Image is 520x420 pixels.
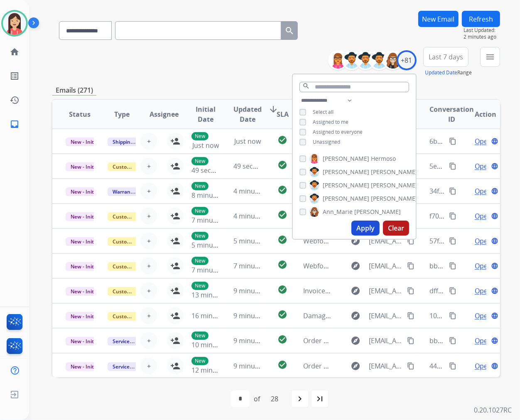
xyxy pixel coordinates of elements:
span: + [147,336,151,346]
mat-icon: explore [351,286,361,296]
button: + [140,358,157,374]
mat-icon: explore [351,361,361,371]
span: Order 571f3cea-677a-49fa-b77f-2a359803a0e9 [304,361,447,371]
span: + [147,311,151,321]
span: Updated Date [233,104,262,124]
span: 13 minutes ago [191,290,240,300]
p: New [191,132,208,140]
span: New - Initial [66,312,104,321]
mat-icon: language [491,287,498,295]
span: Just now [192,141,219,150]
div: 28 [264,391,285,407]
button: + [140,282,157,299]
span: Warranty Ops [108,187,150,196]
mat-icon: content_copy [407,362,415,370]
mat-icon: person_add [170,136,180,146]
span: Open [475,186,492,196]
mat-icon: person_add [170,236,180,246]
mat-icon: check_circle [277,135,287,145]
mat-icon: language [491,138,498,145]
mat-icon: last_page [315,394,325,404]
mat-icon: person_add [170,311,180,321]
span: 5 minutes ago [191,241,236,250]
span: 10 minutes ago [191,340,240,349]
span: 9 minutes ago [233,286,278,295]
span: [PERSON_NAME] [354,208,401,216]
mat-icon: content_copy [449,337,456,344]
button: Apply [351,221,380,236]
span: 16 minutes ago [191,311,240,320]
mat-icon: search [285,26,294,36]
p: New [191,282,208,290]
button: + [140,158,157,174]
span: Open [475,361,492,371]
mat-icon: content_copy [407,312,415,319]
mat-icon: content_copy [407,237,415,245]
span: [PERSON_NAME] [323,181,369,189]
mat-icon: arrow_downward [268,104,278,114]
p: New [191,257,208,265]
mat-icon: content_copy [407,262,415,270]
span: + [147,361,151,371]
span: + [147,161,151,171]
span: Initial Date [191,104,220,124]
p: New [191,182,208,190]
span: Customer Support [108,287,162,296]
span: + [147,186,151,196]
span: 7 minutes ago [191,216,236,225]
span: Open [475,161,492,171]
p: New [191,332,208,340]
span: New - Initial [66,212,104,221]
span: [EMAIL_ADDRESS][DOMAIN_NAME] [369,286,402,296]
span: Service Support [108,337,155,346]
mat-icon: explore [351,311,361,321]
span: Status [69,109,91,119]
span: Open [475,261,492,271]
span: Assigned to everyone [313,128,363,135]
span: Just now [234,137,261,146]
span: + [147,136,151,146]
span: [PERSON_NAME] [323,155,369,163]
span: Open [475,311,492,321]
div: of [254,394,260,404]
mat-icon: person_add [170,161,180,171]
span: New - Initial [66,262,104,271]
mat-icon: language [491,212,498,220]
span: New - Initial [66,237,104,246]
p: New [191,207,208,215]
div: +81 [397,50,417,70]
span: 5 minutes ago [233,236,278,246]
mat-icon: content_copy [449,212,456,220]
span: Unassigned [313,138,340,145]
span: Hermoso [371,155,396,163]
span: [PERSON_NAME] [371,181,417,189]
mat-icon: content_copy [449,237,456,245]
mat-icon: content_copy [407,337,415,344]
span: [EMAIL_ADDRESS][DOMAIN_NAME] [369,311,402,321]
p: Emails (271) [52,85,96,96]
mat-icon: content_copy [449,287,456,295]
button: Updated Date [425,69,457,76]
mat-icon: check_circle [277,160,287,170]
span: New - Initial [66,337,104,346]
mat-icon: check_circle [277,260,287,270]
button: + [140,233,157,249]
span: Last Updated: [464,27,500,34]
span: Last 7 days [429,55,463,59]
mat-icon: person_add [170,361,180,371]
span: Range [425,69,472,76]
button: + [140,307,157,324]
span: Open [475,236,492,246]
span: 49 seconds ago [233,162,282,171]
span: New - Initial [66,162,104,171]
span: Customer Support [108,212,162,221]
span: + [147,286,151,296]
mat-icon: language [491,262,498,270]
span: [PERSON_NAME] [371,194,417,203]
span: 9 minutes ago [233,361,278,371]
p: New [191,157,208,165]
button: Clear [383,221,409,236]
span: + [147,211,151,221]
span: New - Initial [66,362,104,371]
mat-icon: person_add [170,211,180,221]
